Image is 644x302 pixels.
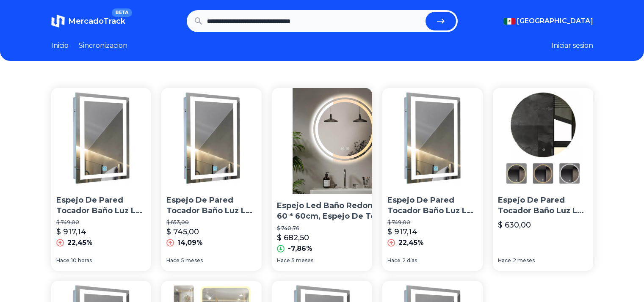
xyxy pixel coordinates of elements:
p: $ 745,00 [166,226,199,238]
p: $ 653,00 [166,219,257,226]
p: $ 917,14 [387,226,417,238]
a: Espejo De Pared Tocador Baño Luz Led Touch Cambio 3 LucesEspejo De Pared Tocador Baño Luz Led Tou... [493,88,593,271]
span: 5 meses [181,257,203,264]
img: Espejo De Pared Tocador Baño Luz Led Touch 3 Luces 170 [382,88,483,188]
span: BETA [112,8,132,17]
img: Espejo De Pared Tocador Baño Luz Led Touch Cambio 3 Luces [493,88,593,188]
span: Hace [56,257,69,264]
a: Espejo De Pared Tocador Baño Luz Led Touch 3 Luces 70x50 Envia EspejosEspejo De Pared Tocador Bañ... [161,88,262,271]
a: MercadoTrackBETA [51,14,125,28]
p: $ 917,14 [56,226,86,238]
p: 22,45% [67,238,93,248]
a: Sincronizacion [79,41,127,51]
p: $ 740,76 [277,225,414,232]
img: MercadoTrack [51,14,65,28]
span: Hace [277,257,290,264]
p: Espejo De Pared Tocador Baño Luz Led Touch 3 Luces 170 [387,195,478,216]
img: Espejo Led Baño Redondo Touch 60 * 60cm, Espejo De Tocador Moderno Redondo,espejo De Pared Regula... [293,88,398,194]
a: Inicio [51,41,69,51]
span: 10 horas [71,257,92,264]
p: Espejo Led Baño Redondo Touch 60 * 60cm, Espejo De Tocador Moderno Redondo,espejo De Pared Regula... [277,200,414,222]
p: $ 630,00 [498,219,531,231]
button: [GEOGRAPHIC_DATA] [503,16,593,26]
p: $ 749,00 [56,219,146,226]
a: Espejo Led Baño Redondo Touch 60 * 60cm, Espejo De Tocador Moderno Redondo,espejo De Pared Regula... [272,88,372,271]
a: Espejo De Pared Tocador Baño Luz Led Touch 3 Luces 124Espejo De Pared Tocador Baño Luz Led Touch ... [51,88,152,271]
a: Espejo De Pared Tocador Baño Luz Led Touch 3 Luces 170Espejo De Pared Tocador Baño Luz Led Touch ... [382,88,483,271]
p: $ 749,00 [387,219,478,226]
p: 14,09% [177,238,203,248]
p: Espejo De Pared Tocador Baño Luz Led Touch 3 Luces 70x50 Envia Espejos [166,195,257,216]
span: Hace [166,257,180,264]
p: 22,45% [398,238,424,248]
img: Mexico [503,18,515,25]
p: $ 682,50 [277,232,309,244]
span: MercadoTrack [68,16,125,26]
p: -7,86% [288,244,312,254]
button: Iniciar sesion [551,41,593,51]
img: Espejo De Pared Tocador Baño Luz Led Touch 3 Luces 70x50 Envia Espejos [161,88,262,188]
p: Espejo De Pared Tocador Baño Luz Led Touch 3 Luces 124 [56,195,146,216]
span: Hace [498,257,511,264]
span: [GEOGRAPHIC_DATA] [517,16,593,26]
p: Espejo De Pared Tocador Baño Luz Led Touch Cambio 3 Luces [498,195,588,216]
img: Espejo De Pared Tocador Baño Luz Led Touch 3 Luces 124 [51,88,152,188]
span: Hace [387,257,401,264]
span: 2 meses [513,257,535,264]
span: 2 días [402,257,417,264]
span: 5 meses [292,257,313,264]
